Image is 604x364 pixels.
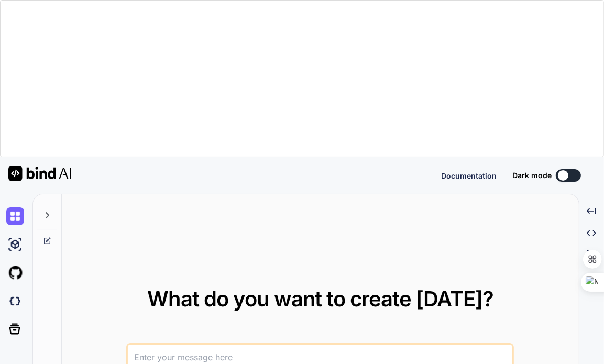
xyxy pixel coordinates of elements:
[147,286,493,312] span: What do you want to create [DATE]?
[441,171,497,180] span: Documentation
[6,207,24,225] img: chat
[6,264,24,282] img: githubLight
[6,292,24,310] img: darkCloudIdeIcon
[6,236,24,253] img: ai-studio
[441,170,497,181] button: Documentation
[512,170,552,181] span: Dark mode
[8,166,71,181] img: Bind AI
